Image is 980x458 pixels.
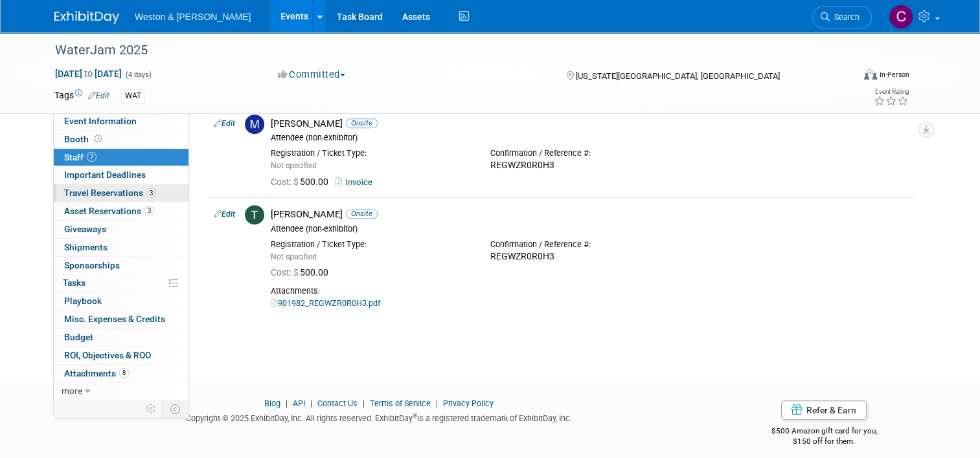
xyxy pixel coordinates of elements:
span: Onsite [346,118,378,128]
span: 8 [119,368,129,378]
a: Attachments8 [54,365,188,382]
span: Travel Reservations [64,188,156,198]
div: $150 off for them. [722,436,926,447]
span: ROI, Objectives & ROO [64,350,151,360]
img: Chris O'Brien [889,5,913,29]
span: | [359,398,368,408]
span: [US_STATE][GEOGRAPHIC_DATA], [GEOGRAPHIC_DATA] [576,71,780,81]
a: Edit [88,91,109,100]
td: Tags [54,89,109,104]
span: Not specified [271,161,317,170]
span: 500.00 [271,177,334,187]
span: Onsite [346,209,378,219]
a: Contact Us [317,398,358,408]
a: Sponsorships [54,257,188,274]
a: Asset Reservations3 [54,202,188,220]
div: Registration / Ticket Type: [271,148,471,158]
span: Important Deadlines [64,169,146,180]
div: In-Person [879,70,909,80]
div: Confirmation / Reference #: [490,239,690,250]
div: Attendee (non-exhibitor) [271,224,911,234]
a: Edit [214,119,235,128]
a: Misc. Expenses & Credits [54,311,188,328]
span: Booth [64,134,104,144]
span: Budget [64,332,93,342]
span: Search [830,12,860,22]
a: Privacy Policy [443,398,494,408]
span: Sponsorships [64,260,120,270]
span: 3 [146,188,156,198]
span: Staff [64,152,97,162]
a: Booth [54,131,188,148]
div: WAT [121,89,145,103]
span: Shipments [64,242,108,252]
span: 500.00 [271,267,334,278]
span: Cost: $ [271,267,300,278]
span: Giveaways [64,224,106,234]
div: REGWZR0R0H3 [490,160,690,171]
img: M.jpg [245,114,264,134]
a: Tasks [54,274,188,292]
a: Shipments [54,239,188,256]
span: more [62,386,82,396]
span: | [307,398,315,408]
span: 3 [144,206,154,215]
span: Not specified [271,252,317,261]
div: Attachments: [271,286,911,296]
div: REGWZR0R0H3 [490,251,690,263]
a: Edit [214,210,235,219]
img: T.jpg [245,205,264,224]
a: Search [812,6,872,28]
div: Copyright © 2025 ExhibitDay, Inc. All rights reserved. ExhibitDay is a registered trademark of Ex... [54,409,703,424]
td: Toggle Event Tabs [163,400,189,417]
div: Attendee (non-exhibitor) [271,133,911,143]
span: (4 days) [124,71,152,79]
sup: ® [413,412,417,419]
span: Tasks [63,278,85,288]
div: Confirmation / Reference #: [490,148,690,158]
a: Terms of Service [370,398,431,408]
div: WaterJam 2025 [51,39,837,62]
div: Event Format [783,67,909,87]
span: | [433,398,441,408]
span: to [82,69,95,79]
div: $500 Amazon gift card for you, [722,417,926,447]
span: [DATE] [DATE] [54,68,122,80]
img: ExhibitDay [54,11,119,24]
a: Refer & Earn [781,400,867,420]
span: Booth not reserved yet [92,134,104,144]
a: Budget [54,329,188,346]
img: Format-Inperson.png [864,69,877,80]
a: Travel Reservations3 [54,184,188,202]
button: Committed [273,68,350,82]
div: Event Rating [874,89,909,95]
div: Registration / Ticket Type: [271,239,471,250]
span: Attachments [64,368,129,378]
span: Playbook [64,296,102,306]
a: Blog [264,398,280,408]
span: | [282,398,291,408]
a: Important Deadlines [54,166,188,184]
span: Cost: $ [271,177,300,187]
a: more [54,382,188,400]
a: Staff7 [54,149,188,166]
div: [PERSON_NAME] [271,208,911,221]
a: 901982_REGWZR0R0H3.pdf [271,298,380,308]
td: Personalize Event Tab Strip [140,400,163,417]
a: Giveaways [54,221,188,238]
a: ROI, Objectives & ROO [54,347,188,364]
div: [PERSON_NAME] [271,118,911,130]
a: API [293,398,305,408]
span: Weston & [PERSON_NAME] [135,12,251,22]
span: 7 [87,152,97,162]
a: Playbook [54,292,188,310]
a: Event Information [54,113,188,130]
a: Invoice [336,177,378,187]
span: Event Information [64,116,137,126]
span: Misc. Expenses & Credits [64,314,165,324]
span: Asset Reservations [64,206,154,216]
